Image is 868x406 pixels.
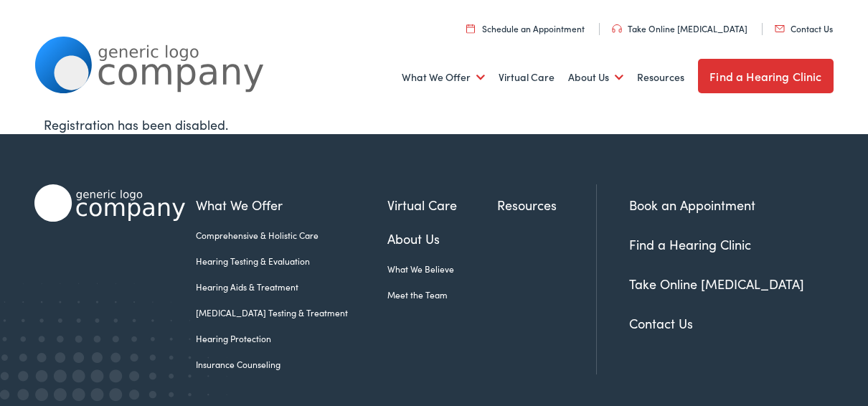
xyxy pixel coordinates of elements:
[466,24,475,33] img: utility icon
[34,184,185,222] img: Alpaca Audiology
[196,332,387,345] a: Hearing Protection
[44,115,825,134] div: Registration has been disabled.
[387,195,496,214] a: Virtual Care
[612,22,747,34] a: Take Online [MEDICAL_DATA]
[387,288,496,301] a: Meet the Team
[637,51,684,104] a: Resources
[612,24,622,33] img: utility icon
[629,235,751,253] a: Find a Hearing Clinic
[196,358,387,371] a: Insurance Counseling
[387,263,496,275] a: What We Believe
[497,195,596,214] a: Resources
[466,22,585,34] a: Schedule an Appointment
[196,255,387,268] a: Hearing Testing & Evaluation
[629,275,804,293] a: Take Online [MEDICAL_DATA]
[196,306,387,319] a: [MEDICAL_DATA] Testing & Treatment
[629,314,693,332] a: Contact Us
[196,195,387,214] a: What We Offer
[775,22,833,34] a: Contact Us
[196,229,387,242] a: Comprehensive & Holistic Care
[775,25,785,32] img: utility icon
[698,59,833,93] a: Find a Hearing Clinic
[629,196,755,214] a: Book an Appointment
[402,51,485,104] a: What We Offer
[568,51,623,104] a: About Us
[196,280,387,293] a: Hearing Aids & Treatment
[387,229,496,248] a: About Us
[499,51,555,104] a: Virtual Care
